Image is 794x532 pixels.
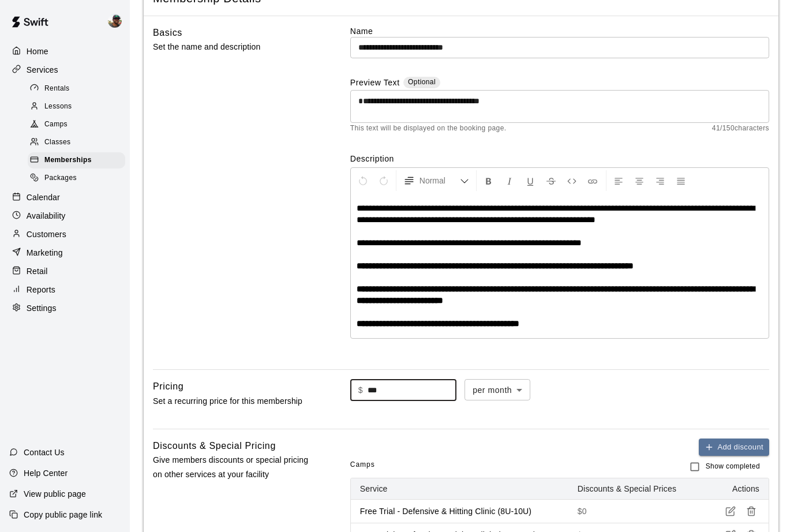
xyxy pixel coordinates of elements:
[24,509,102,520] p: Copy public page link
[650,170,670,191] button: Right Align
[671,170,691,191] button: Justify Align
[153,453,313,482] p: Give members discounts or special pricing on other services at your facility
[28,117,125,133] div: Camps
[27,265,48,277] p: Retail
[153,394,313,409] p: Set a recurring price for this membership
[27,247,63,258] p: Marketing
[153,379,183,394] h6: Pricing
[9,189,121,206] a: Calendar
[520,170,540,191] button: Format Underline
[9,299,121,317] a: Settings
[28,170,130,188] a: Packages
[479,170,499,191] button: Format Bold
[712,123,769,134] span: 41 / 150 characters
[9,207,121,224] a: Availability
[27,302,57,314] p: Settings
[28,152,130,170] a: Memberships
[153,439,276,454] h6: Discounts & Special Pricing
[350,456,375,478] span: Camps
[28,98,130,115] a: Lessons
[27,210,66,222] p: Availability
[706,461,760,473] span: Show completed
[28,134,130,152] a: Classes
[106,9,130,32] div: Ben Boykin
[27,284,55,295] p: Reports
[583,170,602,191] button: Insert Link
[353,170,373,191] button: Undo
[420,175,460,186] span: Normal
[351,478,568,500] th: Service
[24,488,86,500] p: View public page
[44,173,77,184] span: Packages
[27,46,48,57] p: Home
[44,137,70,148] span: Classes
[44,119,68,130] span: Camps
[28,116,130,134] a: Camps
[699,478,769,500] th: Actions
[44,83,70,95] span: Rentals
[699,439,769,456] button: Add discount
[350,153,769,164] label: Description
[28,99,125,115] div: Lessons
[27,64,58,76] p: Services
[27,228,66,240] p: Customers
[44,101,72,113] span: Lessons
[578,505,690,517] p: $0
[9,61,121,78] a: Services
[350,25,769,37] label: Name
[28,81,125,97] div: Rentals
[408,78,436,86] span: Optional
[360,505,559,517] p: Free Trial - Defensive & Hitting Clinic (8U-10U)
[374,170,394,191] button: Redo
[28,170,125,186] div: Packages
[562,170,582,191] button: Insert Code
[350,77,400,90] label: Preview Text
[28,152,125,168] div: Memberships
[28,134,125,151] div: Classes
[541,170,561,191] button: Format Strikethrough
[24,467,68,479] p: Help Center
[350,123,507,134] span: This text will be displayed on the booking page.
[153,40,313,54] p: Set the name and description
[24,447,65,458] p: Contact Us
[9,226,121,243] a: Customers
[9,43,121,60] a: Home
[9,263,121,280] a: Retail
[399,170,474,191] button: Formatting Options
[9,244,121,261] a: Marketing
[358,384,363,396] p: $
[609,170,628,191] button: Left Align
[568,478,699,500] th: Discounts & Special Prices
[465,379,530,400] div: per month
[27,192,60,203] p: Calendar
[28,80,130,98] a: Rentals
[630,170,649,191] button: Center Align
[44,155,92,166] span: Memberships
[108,14,122,28] img: Ben Boykin
[153,25,182,40] h6: Basics
[9,281,121,298] a: Reports
[500,170,519,191] button: Format Italics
